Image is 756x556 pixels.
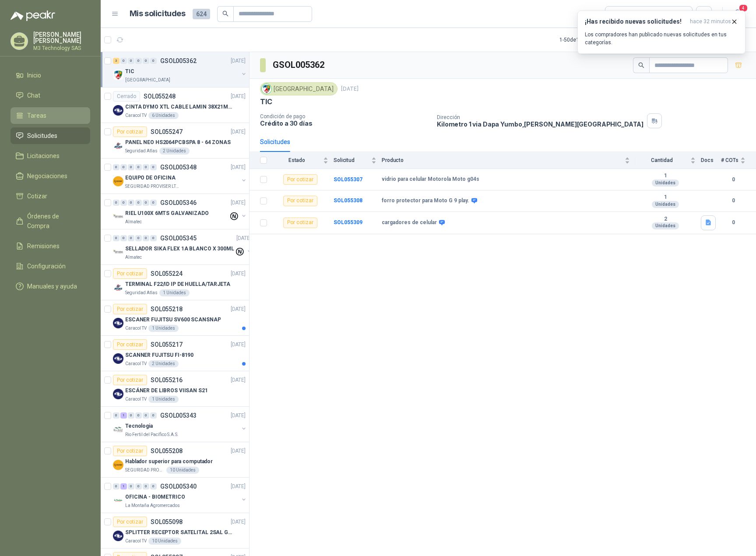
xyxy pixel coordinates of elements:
[334,219,362,225] a: SOL055309
[113,339,147,350] div: Por cotizar
[193,9,210,19] span: 624
[125,174,176,182] p: EQUIPO DE OFICINA
[635,216,696,223] b: 2
[125,396,147,403] p: Caracol TV
[260,120,430,127] p: Crédito a 30 días
[334,197,362,204] a: SOL055308
[125,360,147,367] p: Caracol TV
[135,412,142,419] div: 0
[125,351,193,359] p: SCANNER FUJITSU FI-8190
[33,46,90,51] p: M3 Technology SAS
[125,138,231,147] p: PANEL NEO HS2064PCBSPA 8 - 64 ZONAS
[635,157,689,163] span: Cantidad
[231,412,246,420] p: [DATE]
[113,127,147,137] div: Por cotizar
[231,341,246,349] p: [DATE]
[125,316,221,324] p: ESCANER FUJITSU SV600 SCANSNAP
[128,235,134,241] div: 0
[113,483,120,489] div: 0
[150,164,157,170] div: 0
[113,460,123,470] img: Company Logo
[652,201,679,208] div: Unidades
[160,200,197,206] p: GSOL005346
[113,531,123,541] img: Company Logo
[559,33,616,47] div: 1 - 50 de 1214
[143,412,149,419] div: 0
[113,233,253,261] a: 0 0 0 0 0 0 GSOL005345[DATE] Company LogoSELLADOR SIKA FLEX 1A BLANCO X 300MLAlmatec
[11,127,90,144] a: Solicitudes
[125,422,153,430] p: Tecnologia
[128,164,134,170] div: 0
[160,164,197,170] p: GSOL005348
[113,164,120,170] div: 0
[148,396,179,403] div: 1 Unidades
[437,114,643,120] p: Dirección
[113,446,147,456] div: Por cotizar
[730,6,745,22] button: 4
[638,62,644,68] span: search
[721,218,745,227] b: 0
[148,112,179,119] div: 6 Unidades
[113,389,123,399] img: Company Logo
[283,196,317,206] div: Por cotizar
[27,131,57,141] span: Solicitudes
[113,247,123,257] img: Company Logo
[113,162,247,190] a: 0 0 0 0 0 0 GSOL005348[DATE] Company LogoEQUIPO DE OFICINASEGURIDAD PROVISER LTDA
[11,11,55,21] img: Logo peakr
[151,519,183,525] p: SOL055098
[382,152,635,169] th: Producto
[27,261,66,271] span: Configuración
[113,424,123,435] img: Company Logo
[148,538,181,545] div: 10 Unidades
[272,157,321,163] span: Estado
[635,172,696,179] b: 1
[151,377,183,383] p: SOL055216
[690,18,731,25] span: hace 32 minutos
[273,58,326,72] h3: GSOL005362
[150,483,157,489] div: 0
[260,82,338,95] div: [GEOGRAPHIC_DATA]
[150,200,157,206] div: 0
[150,412,157,419] div: 0
[101,88,249,123] a: CerradoSOL055248[DATE] Company LogoCINTA DYMO XTL CABLE LAMIN 38X21MMBLANCOCaracol TV6 Unidades
[125,528,234,537] p: SPLITTER RECEPTOR SATELITAL 2SAL GT-SP21
[125,325,147,332] p: Caracol TV
[260,113,430,120] p: Condición de pago
[33,32,90,44] p: [PERSON_NAME] [PERSON_NAME]
[11,148,90,164] a: Licitaciones
[334,176,362,183] a: SOL055307
[113,91,140,102] div: Cerrado
[701,152,721,169] th: Docs
[113,176,123,187] img: Company Logo
[125,493,185,501] p: OFICINA - BIOMETRICO
[125,67,134,76] p: TIC
[120,412,127,419] div: 1
[125,218,142,225] p: Almatec
[585,18,686,25] h3: ¡Has recibido nuevas solicitudes!
[113,318,123,328] img: Company Logo
[160,412,197,419] p: GSOL005343
[125,387,208,395] p: ESCÁNER DE LIBROS VIISAN S21
[577,11,745,54] button: ¡Has recibido nuevas solicitudes!hace 32 minutos Los compradores han publicado nuevas solicitudes...
[120,235,127,241] div: 0
[113,200,120,206] div: 0
[382,197,469,204] b: forro protector para Moto G 9 play.
[113,70,123,80] img: Company Logo
[135,200,142,206] div: 0
[231,128,246,136] p: [DATE]
[231,447,246,455] p: [DATE]
[11,87,90,104] a: Chat
[143,200,149,206] div: 0
[125,112,147,119] p: Caracol TV
[113,56,247,84] a: 3 0 0 0 0 0 GSOL005362[DATE] Company LogoTIC[GEOGRAPHIC_DATA]
[11,168,90,184] a: Negociaciones
[231,163,246,172] p: [DATE]
[231,482,246,491] p: [DATE]
[27,91,40,100] span: Chat
[113,410,247,438] a: 0 1 0 0 0 0 GSOL005343[DATE] Company LogoTecnologiaRio Fertil del Pacífico S.A.S.
[113,495,123,506] img: Company Logo
[150,235,157,241] div: 0
[585,31,738,46] p: Los compradores han publicado nuevas solicitudes en tus categorías.
[27,70,41,80] span: Inicio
